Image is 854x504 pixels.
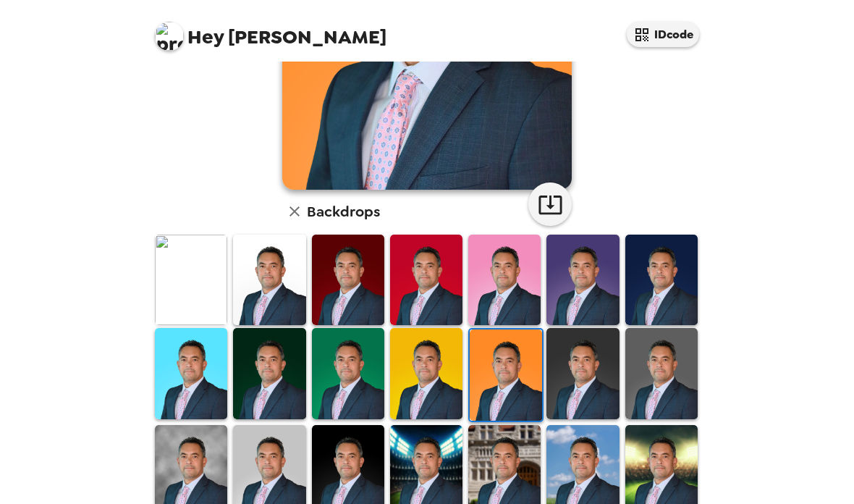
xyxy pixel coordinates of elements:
[187,24,224,50] span: Hey
[307,200,380,223] h6: Backdrops
[627,22,699,47] button: IDcode
[155,22,184,51] img: profile pic
[155,235,227,325] img: Original
[155,14,386,47] span: [PERSON_NAME]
